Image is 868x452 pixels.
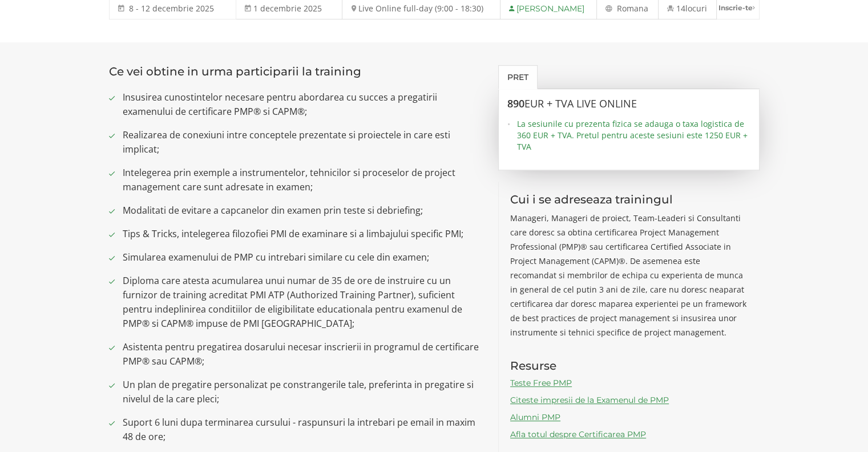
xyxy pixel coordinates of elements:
a: Afla totul despre Certificarea PMP [510,429,646,439]
span: Ro [617,3,627,14]
span: locuri [685,3,707,14]
span: Tips & Tricks, intelegerea filozofiei PMI de examinare si a limbajului specific PMI; [123,227,482,241]
span: Simularea examenului de PMP cu intrebari similare cu cele din examen; [123,250,482,265]
span: Realizarea de conexiuni intre conceptele prezentate si proiectele in care esti implicat; [123,128,482,157]
span: La sesiunile cu prezenta fizica se adauga o taxa logistica de 360 EUR + TVA. Pretul pentru aceste... [517,118,750,153]
h3: Resurse [510,359,748,372]
span: Modalitati de evitare a capcanelor din examen prin teste si debriefing; [123,203,482,218]
a: Alumni PMP [510,412,560,422]
span: Un plan de pregatire personalizat pe constrangerile tale, preferinta in pregatire si nivelul de l... [123,378,482,406]
span: Intelegerea prin exemple a instrumentelor, tehnicilor si proceselor de project management care su... [123,166,482,194]
span: Diploma care atesta acumularea unui numar de 35 de ore de instruire cu un furnizor de training ac... [123,274,482,331]
span: EUR + TVA LIVE ONLINE [524,97,637,110]
a: Citeste impresii de la Examenul de PMP [510,395,669,405]
span: mana [627,3,648,14]
span: Insusirea cunostintelor necesare pentru abordarea cu succes a pregatirii examenului de certificar... [123,90,482,119]
h3: Ce vei obtine in urma participarii la training [109,65,482,78]
a: Teste Free PMP [510,378,572,388]
h3: 890 [507,98,750,110]
span: 8 - 12 decembrie 2025 [129,3,214,14]
p: Manageri, Manageri de proiect, Team-Leaderi si Consultanti care doresc sa obtina certificarea Pro... [510,211,748,339]
h3: Cui i se adreseaza trainingul [510,193,748,206]
span: Suport 6 luni dupa terminarea cursului - raspunsuri la intrebari pe email in maxim 48 de ore; [123,415,482,444]
span: Asistenta pentru pregatirea dosarului necesar inscrierii in programul de certificare PMP® sau CAPM®; [123,340,482,369]
a: Pret [498,65,538,89]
